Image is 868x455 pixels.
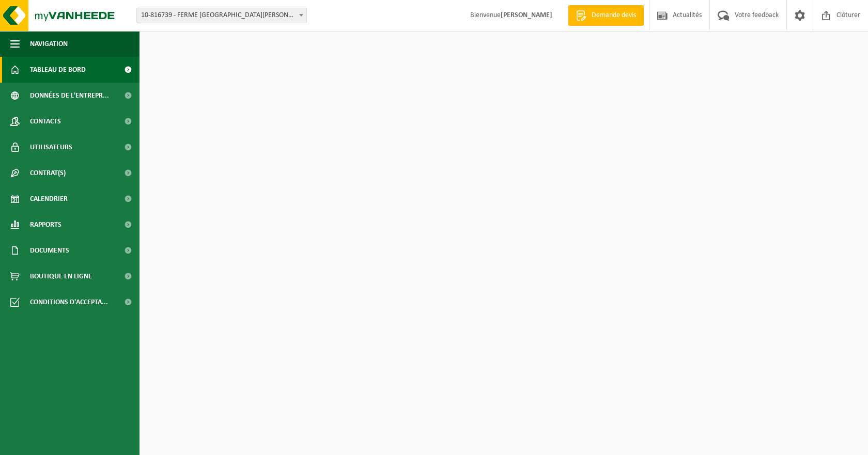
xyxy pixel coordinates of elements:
span: Tableau de bord [30,57,86,83]
strong: [PERSON_NAME] [501,11,552,19]
span: Contrat(s) [30,160,66,186]
span: Demande devis [589,10,639,21]
span: Conditions d'accepta... [30,289,108,315]
span: Données de l'entrepr... [30,83,109,108]
span: Utilisateurs [30,134,72,160]
span: Navigation [30,31,68,57]
a: Demande devis [568,5,644,26]
span: Documents [30,238,69,263]
span: Calendrier [30,186,68,212]
iframe: chat widget [5,432,173,455]
span: Rapports [30,212,61,238]
span: Contacts [30,108,61,134]
span: 10-816739 - FERME DELABY - CHAUMONT-GISTOUX [136,8,307,23]
span: 10-816739 - FERME DELABY - CHAUMONT-GISTOUX [137,8,306,23]
span: Boutique en ligne [30,263,92,289]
